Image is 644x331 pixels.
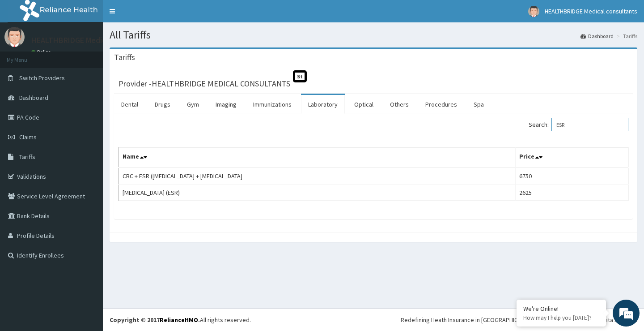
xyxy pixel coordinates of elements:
[545,7,637,15] span: HEALTHBRIDGE Medical consultants
[208,95,244,114] a: Imaging
[119,185,516,201] td: [MEDICAL_DATA] (ESR)
[347,95,381,114] a: Optical
[110,316,200,324] strong: Copyright © 2017 .
[47,50,150,62] div: Chat with us now
[31,49,53,55] a: Online
[119,168,516,185] td: CBC + ESR ([MEDICAL_DATA] + [MEDICAL_DATA]
[19,94,48,102] span: Dashboard
[17,45,36,67] img: d_794563401_company_1708531726252_794563401
[418,95,464,114] a: Procedures
[4,27,25,47] img: User Image
[523,305,599,313] div: We're Online!
[383,95,416,114] a: Others
[551,118,628,131] input: Search:
[19,74,65,82] span: Switch Providers
[614,32,637,40] li: Tariffs
[528,6,539,17] img: User Image
[114,95,145,114] a: Dental
[529,118,628,131] label: Search:
[523,314,599,322] p: How may I help you today?
[401,315,637,324] div: Redefining Heath Insurance in [GEOGRAPHIC_DATA] using Telemedicine and Data Science!
[160,316,198,324] a: RelianceHMO
[4,229,170,260] textarea: Type your message and hit 'Enter'
[148,95,178,114] a: Drugs
[119,147,516,168] th: Name
[246,95,299,114] a: Immunizations
[103,308,644,331] footer: All rights reserved.
[515,185,628,201] td: 2625
[119,80,290,88] h3: Provider - HEALTHBRIDGE MEDICAL CONSULTANTS
[515,147,628,168] th: Price
[52,105,123,195] span: We're online!
[110,29,637,41] h1: All Tariffs
[31,36,156,44] p: HEALTHBRIDGE Medical consultants
[147,4,168,26] div: Minimize live chat window
[180,95,206,114] a: Gym
[19,153,35,161] span: Tariffs
[293,70,307,82] span: St
[580,32,614,40] a: Dashboard
[19,133,37,141] span: Claims
[466,95,491,114] a: Spa
[301,95,345,114] a: Laboratory
[114,53,135,61] h3: Tariffs
[515,168,628,185] td: 6750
